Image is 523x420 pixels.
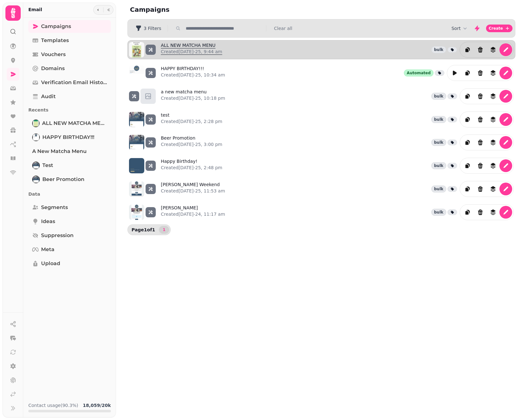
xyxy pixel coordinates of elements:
[42,119,107,127] span: ALL NEW MATCHA MENU
[28,104,111,116] p: Recents
[129,181,144,197] img: aHR0cHM6Ly9zdGFtcGVkZS1zZXJ2aWNlLXByb2QtdGVtcGxhdGUtcHJldmlld3MuczMuZXUtd2VzdC0xLmFtYXpvbmF3cy5jb...
[161,118,222,125] p: Created [DATE]-25, 2:28 pm
[41,260,60,267] span: Upload
[41,204,68,211] span: Segments
[499,206,512,219] button: edit
[129,227,158,233] p: Page 1 of 1
[144,26,161,31] span: 3 Filters
[41,79,107,86] span: Verification email history
[474,43,487,56] button: Delete
[130,23,166,33] button: 3 Filters
[448,67,461,79] button: edit
[431,139,446,146] div: bulk
[474,183,487,195] button: Delete
[130,5,252,14] h2: Campaigns
[41,23,71,30] span: Campaigns
[129,112,144,127] img: aHR0cHM6Ly9zdGFtcGVkZS1zZXJ2aWNlLXByb2QtdGVtcGxhdGUtcHJldmlld3MuczMuZXUtd2VzdC0xLmFtYXpvbmF3cy5jb...
[487,183,499,195] button: revisions
[431,93,446,100] div: bulk
[28,117,111,130] a: ALL NEW MATCHA MENUALL NEW MATCHA MENU
[159,226,169,234] button: 1
[161,65,225,81] a: HAPPY BIRTHDAY!!!Created[DATE]-25, 10:34 am
[499,43,512,56] button: edit
[451,25,468,32] button: Sort
[42,176,84,183] span: Beer Promotion
[461,113,474,126] button: duplicate
[23,18,116,397] nav: Tabs
[474,136,487,149] button: Delete
[28,34,111,47] a: Templates
[461,67,474,79] button: duplicate
[41,93,56,100] span: Audit
[474,113,487,126] button: Delete
[461,136,474,149] button: duplicate
[487,43,499,56] button: revisions
[161,112,222,127] a: testCreated[DATE]-25, 2:28 pm
[161,158,222,173] a: Happy Birthday!Created[DATE]-25, 2:48 pm
[499,67,512,79] button: edit
[431,209,446,216] div: bulk
[28,6,42,13] h2: Email
[129,65,144,81] img: aHR0cHM6Ly9zdGFtcGVkZS1zZXJ2aWNlLXByb2QtdGVtcGxhdGUtcHJldmlld3MuczMuZXUtd2VzdC0xLmFtYXpvbmF3cy5jb...
[33,134,39,141] img: HAPPY BIRTHDAY!!!
[161,72,225,78] p: Created [DATE]-25, 10:34 am
[83,403,111,408] b: 18,059 / 20k
[161,48,222,55] p: Created [DATE]-25, 9:44 am
[161,211,225,217] p: Created [DATE]-24, 11:17 am
[161,188,225,194] p: Created [DATE]-25, 11:53 am
[161,135,222,150] a: Beer PromotionCreated[DATE]-25, 3:00 pm
[32,148,87,155] span: a new matcha menu
[161,95,225,101] p: Created [DATE]-25, 10:18 pm
[461,159,474,172] button: duplicate
[499,113,512,126] button: edit
[487,90,499,103] button: revisions
[28,201,111,214] a: Segments
[129,135,144,150] img: aHR0cHM6Ly9zdGFtcGVkZS1zZXJ2aWNlLXByb2QtdGVtcGxhdGUtcHJldmlld3MuczMuZXUtd2VzdC0xLmFtYXpvbmF3cy5jb...
[28,402,78,409] p: Contact usage (90.3%)
[28,76,111,89] a: Verification email history
[274,25,292,32] button: Clear all
[41,232,74,239] span: Suppression
[161,164,222,171] p: Created [DATE]-25, 2:48 pm
[28,131,111,144] a: HAPPY BIRTHDAY!!!HAPPY BIRTHDAY!!!
[489,26,503,30] span: Create
[28,48,111,61] a: Vouchers
[129,158,144,173] img: aHR0cHM6Ly9zdGFtcGVkZS1zZXJ2aWNlLXByb2QtdGVtcGxhdGUtcHJldmlld3MuczMuZXUtd2VzdC0xLmFtYXpvbmF3cy5jb...
[487,136,499,149] button: revisions
[474,159,487,172] button: Delete
[461,43,474,56] button: duplicate
[42,134,94,141] span: HAPPY BIRTHDAY!!!
[486,25,512,32] button: Create
[461,90,474,103] button: duplicate
[461,183,474,195] button: duplicate
[487,159,499,172] button: revisions
[41,37,69,44] span: Templates
[28,215,111,228] a: Ideas
[404,69,433,76] div: Automated
[28,159,111,172] a: testtest
[474,206,487,219] button: Delete
[499,90,512,103] button: edit
[499,183,512,195] button: edit
[161,89,225,104] a: a new matcha menuCreated[DATE]-25, 10:18 pm
[161,181,225,197] a: [PERSON_NAME] WeekendCreated[DATE]-25, 11:53 am
[28,229,111,242] a: Suppression
[431,162,446,169] div: bulk
[129,205,144,220] img: aHR0cHM6Ly9zdGFtcGVkZS1zZXJ2aWNlLXByb2QtdGVtcGxhdGUtcHJldmlld3MuczMuZXUtd2VzdC0xLmFtYXpvbmF3cy5jb...
[161,228,167,232] span: 1
[28,20,111,33] a: Campaigns
[28,62,111,75] a: Domains
[431,46,446,53] div: bulk
[41,218,55,225] span: Ideas
[33,162,39,169] img: test
[487,113,499,126] button: revisions
[487,67,499,79] button: revisions
[431,116,446,123] div: bulk
[474,90,487,103] button: Delete
[41,51,66,58] span: Vouchers
[461,206,474,219] button: duplicate
[161,42,222,57] a: ALL NEW MATCHA MENUCreated[DATE]-25, 9:44 am
[33,120,39,127] img: ALL NEW MATCHA MENU
[431,185,446,192] div: bulk
[499,159,512,172] button: edit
